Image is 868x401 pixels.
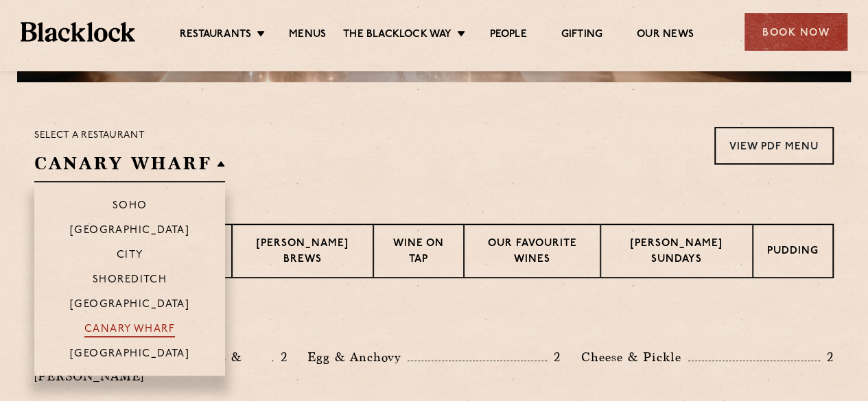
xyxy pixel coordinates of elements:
p: Egg & Anchovy [307,348,408,367]
p: Shoreditch [93,274,167,288]
a: View PDF Menu [714,127,834,165]
p: Wine on Tap [388,236,449,269]
a: The Blacklock Way [343,28,451,43]
p: [GEOGRAPHIC_DATA] [70,225,190,239]
p: Our favourite wines [478,236,587,269]
p: City [117,250,143,263]
p: [PERSON_NAME] Brews [246,236,359,269]
h2: Canary Wharf [34,151,225,182]
p: Canary Wharf [84,324,175,337]
a: Our News [637,28,694,43]
p: Pudding [767,244,819,261]
p: 2 [820,348,834,366]
div: Book Now [744,13,847,51]
p: [GEOGRAPHIC_DATA] [70,348,190,362]
a: People [489,28,526,43]
p: [GEOGRAPHIC_DATA] [70,299,190,313]
p: Cheese & Pickle [581,348,688,367]
a: Gifting [561,28,602,43]
a: Restaurants [180,28,251,43]
p: Select a restaurant [34,127,225,145]
p: Soho [113,200,148,214]
p: 2 [547,348,561,366]
img: BL_Textured_Logo-footer-cropped.svg [21,22,135,41]
h3: Pre Chop Bites [34,313,834,330]
a: Menus [289,28,326,43]
p: 2 [273,348,287,366]
p: [PERSON_NAME] Sundays [615,236,738,269]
